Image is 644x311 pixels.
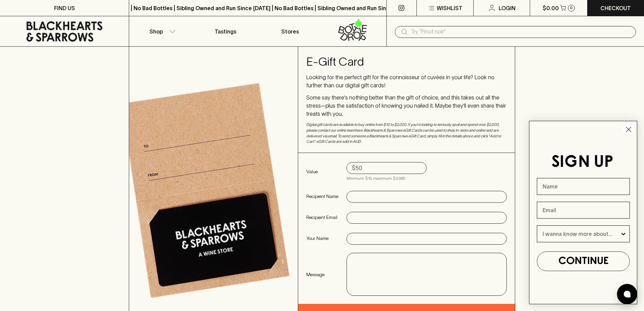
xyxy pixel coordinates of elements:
[543,4,559,12] p: $0.00
[306,73,507,89] p: Looking for the perfect gift for the connoisseur of cuvées in your life? Look no further than our...
[355,128,362,132] a: here
[258,16,322,46] a: Stores
[306,168,338,175] p: Value
[306,55,507,69] h4: E-Gift Card
[306,93,507,118] p: Some say there‘s nothing better than the gift of choice, and this takes out all the stress—plus t...
[543,226,620,242] input: I wanna know more about...
[624,291,630,297] img: bubble-icon
[306,122,507,145] p: Digital gift cards are available to buy online from $10 to $2,000. If you‘re looking to seriously...
[437,4,462,12] p: Wishlist
[306,214,338,221] p: Recipient Email
[537,178,630,195] input: Name
[149,27,163,36] p: Shop
[193,16,258,46] a: Tastings
[620,226,627,242] button: Show Options
[623,124,635,135] button: Close dialog
[306,235,338,242] p: Your Name
[522,114,644,311] div: FLYOUT Form
[551,155,613,170] span: SIGN UP
[600,4,631,12] p: Checkout
[306,271,338,278] p: Message
[537,202,630,219] input: Email
[129,16,193,46] button: Shop
[54,4,75,12] p: FIND US
[411,26,630,37] input: Try "Pinot noir"
[215,27,236,36] p: Tastings
[570,6,573,10] p: 0
[347,175,427,182] p: Minimum $10, maximum $2,000
[499,4,516,12] p: Login
[306,193,338,200] p: Recipient Name
[281,27,299,36] p: Stores
[537,251,630,271] button: CONTINUE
